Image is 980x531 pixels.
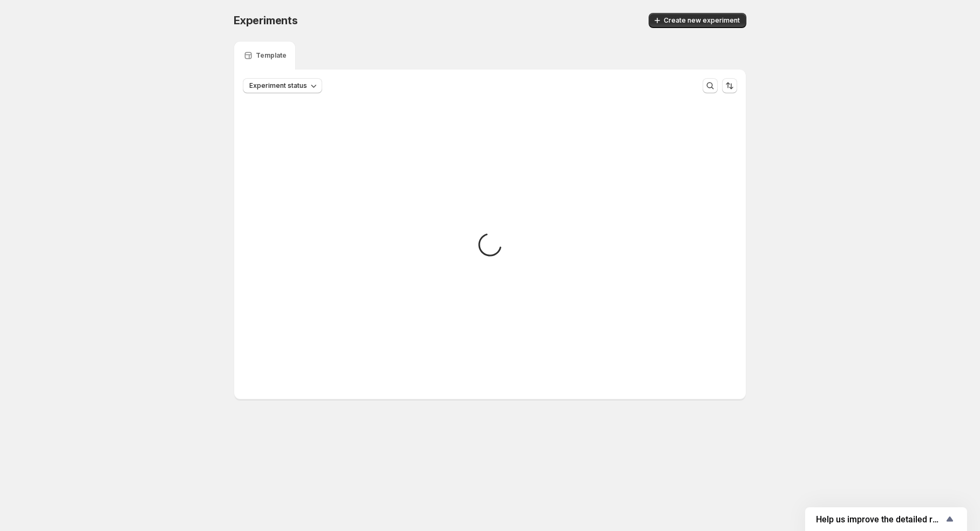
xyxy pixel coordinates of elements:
[249,81,307,90] span: Experiment status
[664,16,740,25] span: Create new experiment
[234,14,298,27] span: Experiments
[816,513,956,526] button: Show survey - Help us improve the detailed report for A/B campaigns
[722,78,737,93] button: Sort the results
[243,78,322,93] button: Experiment status
[816,514,943,525] span: Help us improve the detailed report for A/B campaigns
[256,51,287,60] p: Template
[649,13,746,28] button: Create new experiment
